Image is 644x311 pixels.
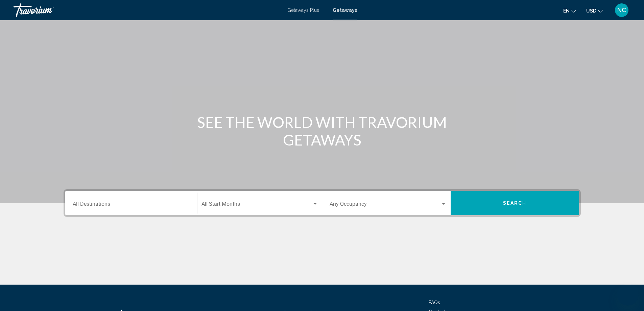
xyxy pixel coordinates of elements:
button: Search [451,191,579,215]
button: Change language [563,6,576,16]
a: Travorium [14,3,281,17]
span: USD [586,8,596,14]
button: Change currency [586,6,603,16]
span: Search [503,201,527,206]
span: en [563,8,570,14]
a: Getaways Plus [287,7,319,13]
h1: SEE THE WORLD WITH TRAVORIUM GETAWAYS [195,113,449,149]
button: User Menu [613,3,630,17]
div: Search widget [65,191,579,215]
iframe: Button to launch messaging window [617,284,639,306]
span: NC [617,7,626,14]
a: Getaways [333,7,357,13]
a: FAQs [429,300,440,305]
